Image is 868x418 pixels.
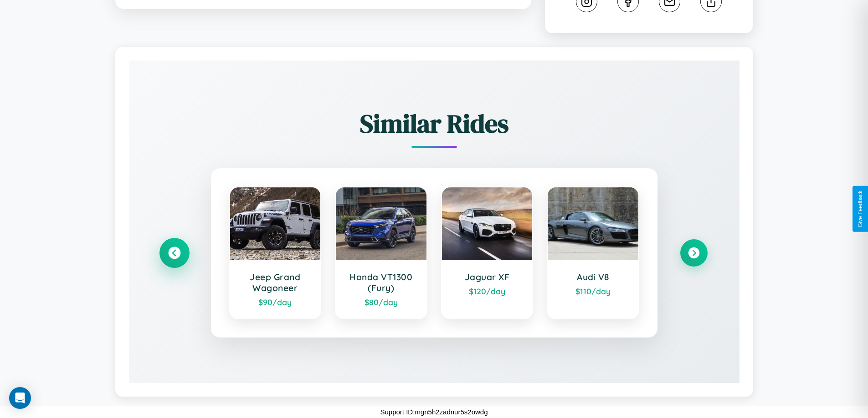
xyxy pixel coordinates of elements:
h3: Jeep Grand Wagoneer [239,272,312,293]
div: Open Intercom Messenger [9,387,31,409]
div: Give Feedback [857,191,863,227]
h2: Similar Rides [161,106,708,141]
a: Audi V8$110/day [547,186,639,319]
h3: Audi V8 [557,272,629,282]
a: Jaguar XF$120/day [441,186,534,319]
div: $ 120 /day [451,286,524,296]
div: $ 90 /day [239,297,312,307]
a: Jeep Grand Wagoneer$90/day [229,186,322,319]
div: $ 110 /day [557,286,629,296]
p: Support ID: mgn5h2zadnur5s2owdg [380,406,488,418]
a: Honda VT1300 (Fury)$80/day [335,186,427,319]
h3: Jaguar XF [451,272,524,282]
h3: Honda VT1300 (Fury) [345,272,417,293]
div: $ 80 /day [345,297,417,307]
